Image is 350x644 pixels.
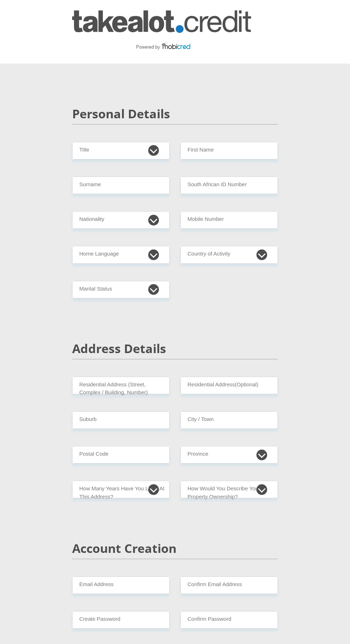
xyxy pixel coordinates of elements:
[72,481,170,498] select: Please select a value
[180,411,278,429] input: City
[72,10,251,53] img: takealot_credit logo
[72,411,170,429] input: Suburb
[72,341,278,356] h2: Address Details
[180,576,278,594] input: Confirm Email Address
[180,377,278,394] input: Address line 2 (Optional)
[180,211,278,229] input: Contact Number
[180,177,278,194] input: ID Number
[72,446,170,464] input: Postal Code
[72,377,170,394] input: Valid residential address
[180,481,278,498] select: Please select a value
[72,177,170,194] input: Surname
[180,142,278,159] input: First Name
[72,611,170,629] input: Create Password
[72,576,170,594] input: Email Address
[180,446,278,464] select: Please Select a Province
[72,106,278,121] h2: Personal Details
[72,541,278,556] h2: Account Creation
[180,611,278,629] input: Confirm Password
